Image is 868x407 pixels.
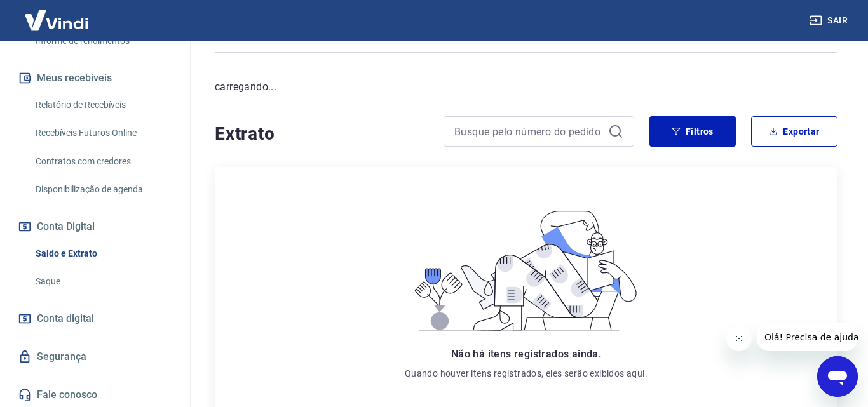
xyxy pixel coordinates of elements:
img: Vindi [15,1,98,39]
a: Conta digital [15,305,175,333]
button: Meus recebíveis [15,64,175,92]
a: Disponibilização de agenda [31,177,175,203]
a: Informe de rendimentos [31,28,175,54]
a: Relatório de Recebíveis [31,92,175,118]
a: Saque [31,269,175,295]
button: Exportar [751,116,837,147]
a: Saldo e Extrato [31,241,175,267]
span: Olá! Precisa de ajuda? [8,9,107,19]
h4: Extrato [215,121,428,147]
span: Não há itens registrados ainda. [451,348,601,360]
iframe: Mensagem da empresa [757,323,858,351]
p: carregando... [215,79,837,95]
span: Conta digital [37,310,94,328]
button: Conta Digital [15,213,175,241]
a: Recebíveis Futuros Online [31,120,175,146]
button: Sair [807,9,853,32]
iframe: Fechar mensagem [726,326,752,351]
p: Quando houver itens registrados, eles serão exibidos aqui. [405,367,648,380]
button: Filtros [649,116,736,147]
a: Segurança [15,343,175,371]
a: Contratos com credores [31,149,175,175]
input: Busque pelo número do pedido [454,122,603,141]
iframe: Botão para abrir a janela de mensagens [817,356,858,397]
